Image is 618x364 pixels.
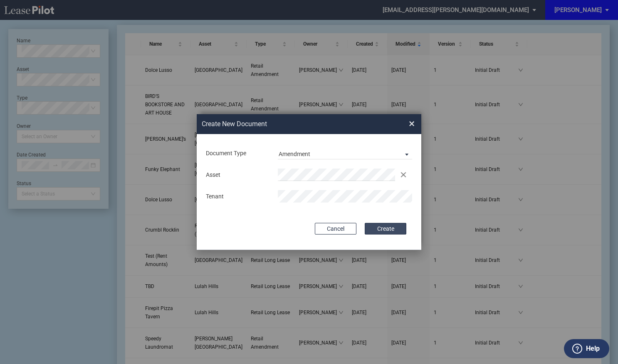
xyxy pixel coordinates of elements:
div: Tenant [201,193,273,201]
button: Create [365,223,406,235]
md-dialog: Create New ... [197,114,421,250]
div: Asset [201,171,273,179]
button: Cancel [315,223,356,235]
h2: Create New Document [202,120,379,129]
span: × [409,117,415,130]
md-select: Document Type: Amendment [278,147,412,159]
div: Amendment [279,151,310,157]
label: Help [586,343,600,354]
div: Document Type [201,149,273,158]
